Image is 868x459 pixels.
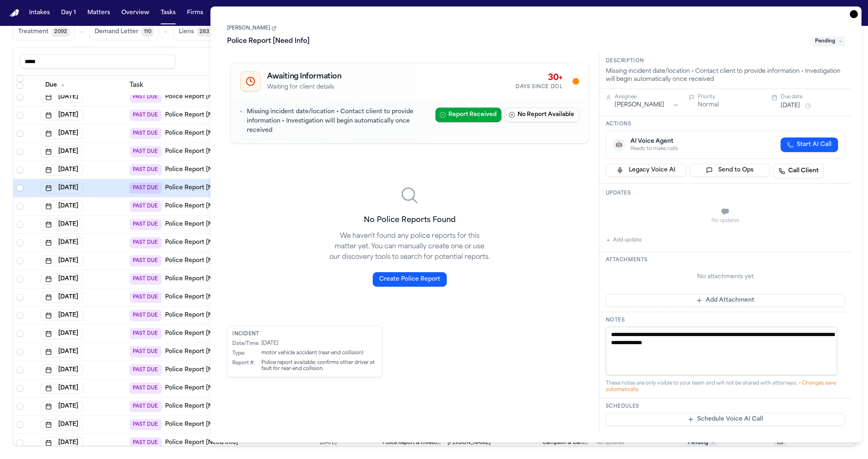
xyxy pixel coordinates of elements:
span: Police Report & Investigation [382,440,441,446]
p: We haven't found any police reports for this matter yet. You can manually create one or use our d... [329,231,490,262]
button: Firms [184,6,206,20]
button: Add update [606,235,641,245]
span: Select row [17,276,23,282]
div: Report # : [232,360,258,372]
button: [DATE] [40,383,83,394]
img: Finch Logo [10,9,19,17]
button: Create Police Report [373,272,447,287]
span: PAST DUE [129,273,162,285]
button: Legacy Voice AI [606,164,686,177]
p: Missing incident date/location • Contact client to provide information • Investigation will begin... [247,108,429,135]
span: LB [777,440,783,446]
h3: Actions [606,121,845,127]
span: Select row [17,440,23,446]
span: Demand Letter [95,28,138,36]
span: PAST DUE [129,346,162,357]
div: Type : [232,350,258,357]
h3: Updates [606,190,845,197]
span: Select row [17,112,23,118]
a: Police Report [Need Info] [165,93,238,101]
a: Police Report [Need Info] [165,421,238,429]
span: PAST DUE [129,383,162,394]
span: PAST DUE [129,419,162,430]
h3: Schedules [606,403,845,410]
button: Day 1 [58,6,79,20]
button: Treatment2092 [13,23,75,40]
span: Treatment [18,28,49,36]
a: Tasks [157,6,179,20]
button: Send to Ops [690,164,770,177]
button: [DATE] [40,182,83,194]
span: PAST DUE [129,128,162,139]
a: Matters [84,6,113,20]
span: PAST DUE [129,310,162,321]
span: PAST DUE [129,328,162,339]
h3: Notes [606,317,845,324]
a: Intakes [26,6,53,20]
button: Normal [698,101,719,109]
div: These notes are only visible to your team and will not be shared with attorneys. [606,380,845,393]
span: Select row [17,185,23,191]
h2: Awaiting Information [267,71,341,82]
a: Police Report [Need Info] [165,184,238,192]
button: Due [40,78,70,93]
button: Snooze task [803,101,813,111]
span: PAST DUE [129,437,162,448]
span: Select row [17,349,23,355]
span: PAST DUE [129,91,162,103]
div: Task [129,80,289,90]
a: Police Report [Need Info] [165,366,238,374]
span: Select row [17,258,23,264]
button: No Report Available [505,108,579,122]
div: Priority [698,94,762,100]
span: Select row [17,203,23,209]
a: Call Client [773,164,824,178]
div: [DATE] [261,341,278,347]
span: Select row [17,130,23,137]
span: Select row [17,312,23,319]
span: Select row [17,421,23,428]
span: Liens [179,28,194,36]
a: Police Report [Need Info] [165,275,238,283]
span: PAST DUE [129,164,162,176]
span: PAST DUE [129,182,162,194]
span: PAST DUE [129,146,162,157]
button: Overview [118,6,153,20]
h3: No Police Reports Found [329,215,490,226]
span: 🤖 [615,141,622,149]
button: [DATE] [40,255,83,267]
button: Add Attachment [606,294,845,307]
a: Police Report [Need Info] [165,330,238,338]
div: Incident [232,331,377,337]
span: Select row [17,94,23,100]
button: The Flock [211,6,246,20]
a: Police Report [Need Info] [165,311,238,319]
button: Report Received [435,108,501,122]
a: Home [10,9,19,17]
div: Due date [781,94,845,100]
span: Select row [17,330,23,337]
span: Select row [17,403,23,410]
a: Police Report [Need Info] [165,129,238,137]
a: Police Report [Need Info] [165,384,238,392]
div: Date/Time : [232,341,258,347]
span: 2092 [52,27,70,37]
button: [DATE] [40,437,83,448]
div: No updates [596,440,624,446]
span: Deborah Zapata [448,440,490,446]
span: PAST DUE [129,401,162,412]
button: Start AI Call [781,137,838,152]
span: Select row [17,148,23,155]
button: [DATE] [40,292,83,303]
div: Missing incident date/location • Contact client to provide information • Investigation will begin... [606,68,845,84]
button: [DATE] [40,401,83,412]
a: Police Report [Need Info] [165,293,238,301]
a: Police Report [Need Info] [165,148,238,156]
span: Select row [17,367,23,373]
a: Police Report [Need Info] [165,239,238,247]
div: AI Voice Agent [630,137,678,146]
button: [DATE] [40,364,83,376]
button: [DATE] [40,273,83,285]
